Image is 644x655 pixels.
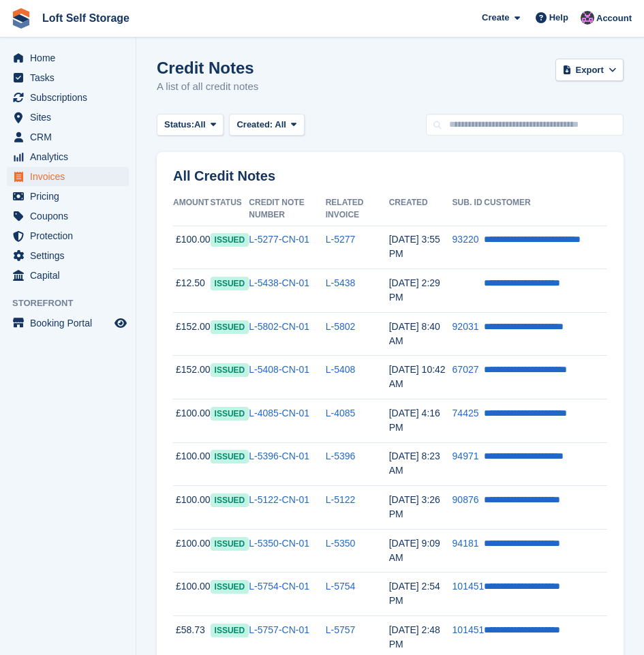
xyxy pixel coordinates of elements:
[7,48,129,67] a: menu
[30,266,112,285] span: Capital
[596,12,632,25] span: Account
[326,364,356,375] a: L-5408
[112,315,129,331] a: Preview store
[453,581,485,592] a: 101451
[211,192,249,226] th: Status
[157,79,258,95] p: A list of all credit notes
[249,494,309,505] a: L-5122-CN-01
[7,68,129,87] a: menu
[7,246,129,265] a: menu
[30,314,112,333] span: Booking Portal
[453,234,479,245] a: 93220
[173,399,211,443] td: £100.00
[249,451,309,461] a: L-5396-CN-01
[7,207,129,226] a: menu
[326,321,356,332] a: L-5802
[229,114,304,136] button: Created: All
[249,408,309,418] a: L-4085-CN-01
[211,624,249,637] span: issued
[326,538,356,549] a: L-5350
[30,207,112,226] span: Coupons
[173,356,211,399] td: £152.00
[389,277,440,303] time: 2025-09-16 13:29:35 UTC
[30,246,112,265] span: Settings
[173,168,607,184] h2: All Credit Notes
[194,118,206,132] span: All
[173,573,211,616] td: £100.00
[326,494,356,505] a: L-5122
[37,7,135,29] a: Loft Self Storage
[173,529,211,573] td: £100.00
[484,192,607,226] th: Customer
[30,68,112,87] span: Tasks
[389,624,440,650] time: 2025-08-21 13:48:35 UTC
[211,233,249,247] span: issued
[275,119,286,130] span: All
[249,277,309,288] a: L-5438-CN-01
[7,108,129,127] a: menu
[7,88,129,107] a: menu
[30,187,112,206] span: Pricing
[453,624,485,635] a: 101451
[389,581,440,606] time: 2025-08-21 13:54:29 UTC
[453,538,479,549] a: 94181
[7,226,129,245] a: menu
[7,167,129,186] a: menu
[453,408,479,418] a: 74425
[164,118,194,132] span: Status:
[11,8,31,29] img: stora-icon-8386f47178a22dfd0bd8f6a31ec36ba5ce8667c1dd55bd0f319d3a0aa187defe.svg
[211,320,249,334] span: issued
[482,11,509,25] span: Create
[211,363,249,377] span: issued
[30,147,112,166] span: Analytics
[249,624,309,635] a: L-5757-CN-01
[173,442,211,486] td: £100.00
[453,192,485,226] th: Sub. ID
[453,494,479,505] a: 90876
[389,321,440,346] time: 2025-09-16 07:40:11 UTC
[389,408,440,433] time: 2025-09-09 15:16:58 UTC
[326,277,356,288] a: L-5438
[30,226,112,245] span: Protection
[549,11,568,25] span: Help
[249,234,309,245] a: L-5277-CN-01
[389,494,440,519] time: 2025-08-28 14:26:09 UTC
[7,314,129,333] a: menu
[157,114,224,136] button: Status: All
[7,147,129,166] a: menu
[249,192,325,226] th: Credit Note Number
[326,581,356,592] a: L-5754
[389,451,440,476] time: 2025-09-01 07:23:07 UTC
[249,581,309,592] a: L-5754-CN-01
[249,538,309,549] a: L-5350-CN-01
[326,451,356,461] a: L-5396
[157,59,258,77] h1: Credit Notes
[173,486,211,530] td: £100.00
[12,296,136,310] span: Storefront
[249,364,309,375] a: L-5408-CN-01
[326,234,356,245] a: L-5277
[453,451,479,461] a: 94971
[173,269,211,313] td: £12.50
[326,408,356,418] a: L-4085
[453,364,479,375] a: 67027
[211,277,249,290] span: issued
[30,48,112,67] span: Home
[389,364,446,389] time: 2025-09-15 09:42:47 UTC
[326,192,389,226] th: Related Invoice
[7,187,129,206] a: menu
[173,226,211,269] td: £100.00
[555,59,624,81] button: Export
[581,11,594,25] img: Amy Wright
[576,63,604,77] span: Export
[236,119,273,130] span: Created:
[30,127,112,147] span: CRM
[453,321,479,332] a: 92031
[389,234,440,259] time: 2025-09-19 14:55:45 UTC
[173,312,211,356] td: £152.00
[173,192,211,226] th: Amount
[389,538,440,563] time: 2025-08-27 08:09:21 UTC
[389,192,453,226] th: Created
[211,580,249,594] span: issued
[211,537,249,551] span: issued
